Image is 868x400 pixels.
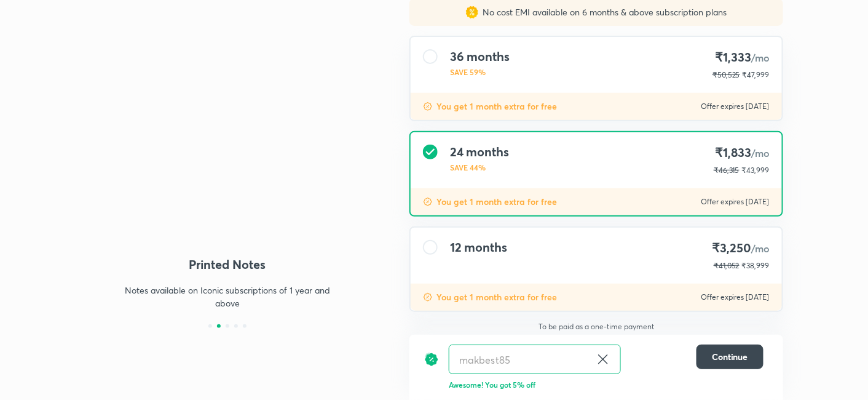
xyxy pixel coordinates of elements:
[450,145,509,159] h4: 24 months
[701,102,770,111] p: Offer expires [DATE]
[424,345,439,374] img: discount
[751,51,770,64] span: /mo
[400,322,793,332] p: To be paid as a one-time payment
[449,345,591,374] input: Have a referral code?
[714,260,740,271] p: ₹41,052
[701,197,770,207] p: Offer expires [DATE]
[436,100,557,113] p: You get 1 month extra for free
[466,6,478,18] img: sales discount
[751,242,770,255] span: /mo
[85,255,370,274] h4: Printed Notes
[696,345,763,369] button: Continue
[450,162,509,173] p: SAVE 44%
[436,196,557,208] p: You get 1 month extra for free
[751,146,770,159] span: /mo
[423,292,433,302] img: discount
[712,49,770,66] h4: ₹1,333
[712,240,770,257] h4: ₹3,250
[85,10,370,224] img: filler.png
[450,49,510,64] h4: 36 months
[701,292,770,302] p: Offer expires [DATE]
[450,240,507,255] h4: 12 months
[742,261,770,270] span: ₹38,999
[712,70,740,81] p: ₹50,525
[712,351,748,363] span: Continue
[436,291,557,303] p: You get 1 month extra for free
[120,284,334,310] p: Notes available on Iconic subscriptions of 1 year and above
[714,165,740,176] p: ₹46,315
[743,70,770,79] span: ₹47,999
[478,6,727,18] p: No cost EMI available on 6 months & above subscription plans
[742,166,770,175] span: ₹43,999
[449,379,763,390] p: Awesome! You got 5% off
[450,66,510,78] p: SAVE 59%
[423,102,433,111] img: discount
[714,145,770,161] h4: ₹1,833
[423,197,433,207] img: discount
